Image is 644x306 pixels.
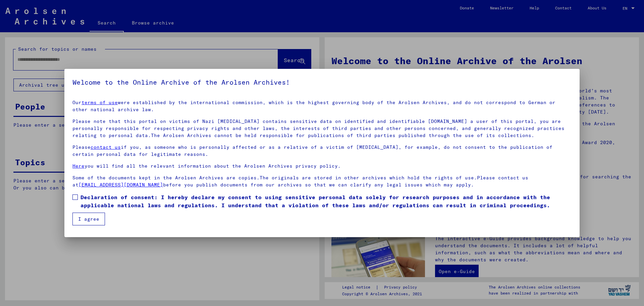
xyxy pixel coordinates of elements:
p: Please note that this portal on victims of Nazi [MEDICAL_DATA] contains sensitive data on identif... [72,118,572,139]
button: I agree [72,213,105,225]
a: contact us [91,144,121,150]
p: Please if you, as someone who is personally affected or as a relative of a victim of [MEDICAL_DAT... [72,144,572,158]
span: Declaration of consent: I hereby declare my consent to using sensitive personal data solely for r... [80,193,572,209]
p: Our were established by the international commission, which is the highest governing body of the ... [72,99,572,113]
p: Some of the documents kept in the Arolsen Archives are copies.The originals are stored in other a... [72,174,572,188]
a: terms of use [82,99,118,105]
a: Here [72,163,85,169]
p: you will find all the relevant information about the Arolsen Archives privacy policy. [72,163,572,170]
h5: Welcome to the Online Archive of the Arolsen Archives! [72,77,572,88]
a: [EMAIL_ADDRESS][DOMAIN_NAME] [78,182,163,188]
